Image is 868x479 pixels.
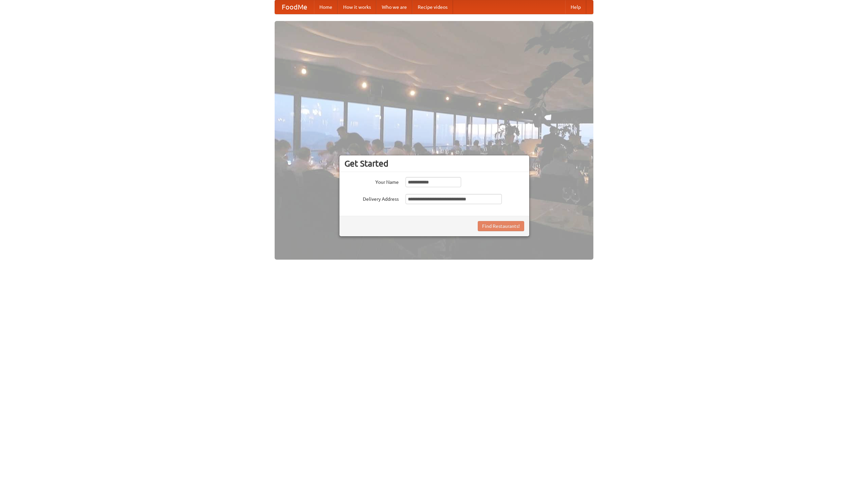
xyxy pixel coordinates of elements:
h3: Get Started [344,158,524,169]
label: Delivery Address [344,194,399,202]
a: How it works [338,0,376,14]
a: Who we are [376,0,412,14]
a: Help [565,0,586,14]
a: Recipe videos [412,0,453,14]
a: Home [314,0,338,14]
button: Find Restaurants! [478,221,524,231]
label: Your Name [344,177,399,186]
a: FoodMe [275,0,314,14]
